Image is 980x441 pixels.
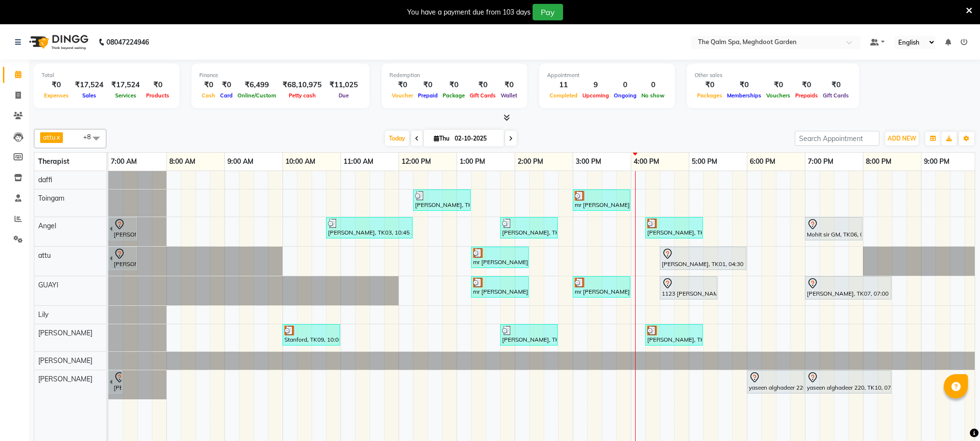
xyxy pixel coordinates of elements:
[38,281,59,289] span: GUAYI
[38,375,92,383] span: [PERSON_NAME]
[806,372,891,392] div: yaseen alghadeer 220, TK10, 07:00 PM-08:30 PM, Javanese Pampering - 90 Mins
[661,278,716,298] div: 1123 [PERSON_NAME], TK11, 04:30 PM-05:30 PM, Javanese Pampering - 60 Mins
[38,157,69,166] span: Therapist
[42,79,71,91] div: ₹0
[279,79,326,91] div: ₹68,10,975
[921,155,952,169] a: 9:00 PM
[547,92,580,99] span: Completed
[83,133,98,141] span: +8
[113,372,121,392] div: [PERSON_NAME], TK05, 06:15 AM-07:15 AM, Zivaya Signature Facial - 60 Mins
[144,92,172,99] span: Products
[793,79,820,91] div: ₹0
[888,135,916,142] span: ADD NEW
[639,92,667,99] span: No show
[515,155,546,169] a: 2:00 PM
[218,92,235,99] span: Card
[336,92,351,99] span: Due
[38,356,92,365] span: [PERSON_NAME]
[25,29,91,56] img: logo
[38,221,56,230] span: Angel
[43,133,56,141] span: attu
[71,79,107,91] div: ₹17,524
[283,326,339,344] div: Stanford, TK09, 10:00 AM-11:00 AM, Swedish De-Stress - 60 Mins
[611,92,639,99] span: Ongoing
[42,71,172,79] div: Total
[327,219,412,237] div: [PERSON_NAME], TK03, 10:45 AM-12:15 PM, Swedish De-Stress - 90 Mins
[611,79,639,91] div: 0
[573,155,604,169] a: 3:00 PM
[225,155,256,169] a: 9:00 AM
[416,92,440,99] span: Prepaid
[144,79,172,91] div: ₹0
[38,310,48,319] span: Lily
[80,92,99,99] span: Sales
[113,219,136,239] div: [PERSON_NAME], TK01, 06:00 AM-07:30 AM, Javanese Pampering - 90 Mins
[385,131,409,146] span: Today
[472,248,528,267] div: mr [PERSON_NAME], TK08, 01:15 PM-02:15 PM, Javanese Pampering - 60 Mins
[646,326,702,344] div: [PERSON_NAME], TK12, 04:15 PM-05:15 PM, Javanese Pampering - 60 Mins
[646,219,702,237] div: [PERSON_NAME], TK12, 04:15 PM-05:15 PM, Javanese Pampering - 60 Mins
[580,92,611,99] span: Upcoming
[113,92,139,99] span: Services
[639,79,667,91] div: 0
[42,92,71,99] span: Expenses
[108,155,139,169] a: 7:00 AM
[326,79,362,91] div: ₹11,025
[235,79,279,91] div: ₹6,499
[107,79,144,91] div: ₹17,524
[286,92,318,99] span: Petty cash
[38,175,52,184] span: daffi
[56,133,60,141] a: x
[498,79,520,91] div: ₹0
[38,329,92,337] span: [PERSON_NAME]
[695,71,851,79] div: Other sales
[533,4,563,20] button: Pay
[389,79,416,91] div: ₹0
[472,278,528,296] div: mr [PERSON_NAME], TK08, 01:15 PM-02:15 PM, Javanese Pampering - 60 Mins
[820,79,851,91] div: ₹0
[574,278,629,296] div: mr [PERSON_NAME], TK08, 03:00 PM-04:00 PM, Javanese Pampering - 60 Mins
[501,326,557,344] div: [PERSON_NAME], TK04, 01:45 PM-02:45 PM, Swedish De-Stress - 60 Mins
[467,92,498,99] span: Gift Cards
[806,278,891,298] div: [PERSON_NAME], TK07, 07:00 PM-08:30 PM, Javanese Pampering - 90 Mins
[805,155,836,169] a: 7:00 PM
[863,155,894,169] a: 8:00 PM
[820,92,851,99] span: Gift Cards
[795,131,879,146] input: Search Appointment
[431,135,452,142] span: Thu
[725,79,764,91] div: ₹0
[695,79,725,91] div: ₹0
[793,92,820,99] span: Prepaids
[199,79,218,91] div: ₹0
[725,92,764,99] span: Memberships
[806,219,861,239] div: Mohit sir GM, TK06, 07:00 PM-08:00 PM, Swedish De-Stress - 60 Mins
[501,219,557,237] div: [PERSON_NAME], TK04, 01:45 PM-02:45 PM, Swedish De-Stress - 60 Mins
[218,79,235,91] div: ₹0
[113,248,136,268] div: [PERSON_NAME], TK02, 06:00 AM-07:30 AM, Javanese Pampering - 90 Mins
[389,71,520,79] div: Redemption
[695,92,725,99] span: Packages
[416,79,440,91] div: ₹0
[407,7,531,17] div: You have a payment due from 103 days
[747,155,778,169] a: 6:00 PM
[341,155,376,169] a: 11:00 AM
[498,92,520,99] span: Wallet
[631,155,662,169] a: 4:00 PM
[167,155,198,169] a: 8:00 AM
[414,191,470,209] div: [PERSON_NAME], TK03, 12:15 PM-01:15 PM, Javanese Pampering - 60 Mins
[38,251,51,260] span: attu
[748,372,803,392] div: yaseen alghadeer 220, TK10, 06:00 PM-07:00 PM, Zivaya Signature Facial - 60 Mins
[199,92,218,99] span: Cash
[885,132,919,145] button: ADD NEW
[389,92,416,99] span: Voucher
[457,155,488,169] a: 1:00 PM
[547,79,580,91] div: 11
[235,92,279,99] span: Online/Custom
[440,79,467,91] div: ₹0
[199,71,362,79] div: Finance
[399,155,433,169] a: 12:00 PM
[661,248,745,268] div: [PERSON_NAME], TK01, 04:30 PM-06:00 PM, Javanese Pampering - 90 Mins
[283,155,318,169] a: 10:00 AM
[764,79,793,91] div: ₹0
[580,79,611,91] div: 9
